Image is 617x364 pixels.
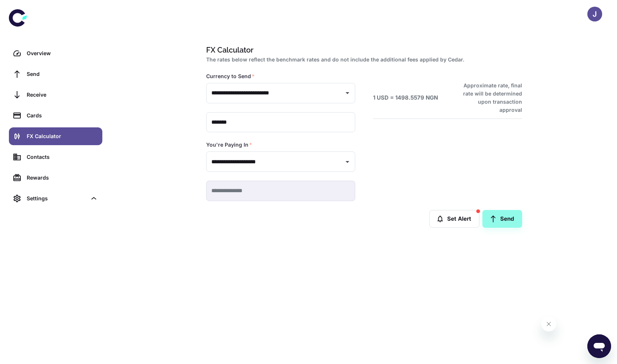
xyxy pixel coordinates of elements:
a: Send [9,65,102,83]
h6: Approximate rate, final rate will be determined upon transaction approval [455,81,522,114]
div: Overview [27,49,98,57]
div: Settings [9,190,102,207]
button: Open [342,88,353,98]
div: Send [27,70,98,78]
a: Contacts [9,148,102,166]
div: Contacts [27,153,98,161]
iframe: Button to launch messaging window [587,334,611,358]
label: You're Paying In [206,141,252,148]
div: FX Calculator [27,132,98,140]
a: Send [482,210,522,228]
h6: 1 USD = 1498.5579 NGN [373,94,438,102]
label: Currency to Send [206,73,255,80]
h1: FX Calculator [206,44,519,56]
button: Open [342,157,353,167]
div: Cards [27,111,98,120]
a: Cards [9,107,102,124]
div: Rewards [27,174,98,182]
iframe: Close message [541,317,556,331]
a: Rewards [9,169,102,187]
a: Receive [9,86,102,104]
button: J [587,7,602,21]
a: FX Calculator [9,127,102,145]
a: Overview [9,44,102,62]
button: Set Alert [429,210,479,228]
div: Receive [27,91,98,99]
div: Settings [27,194,87,203]
span: Hi. Need any help? [4,5,53,11]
